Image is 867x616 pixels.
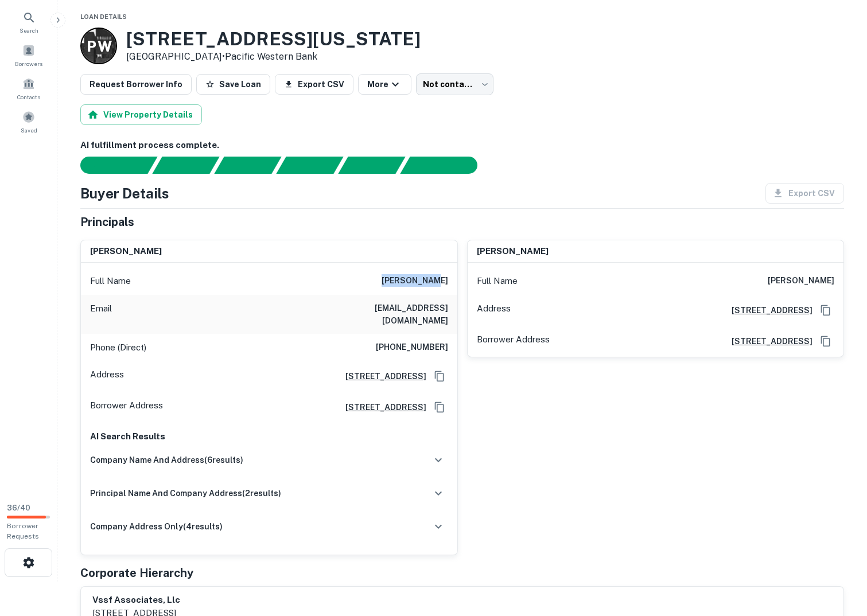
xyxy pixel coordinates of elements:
a: [STREET_ADDRESS] [336,370,426,383]
span: Saved [21,126,37,135]
h6: AI fulfillment process complete. [80,139,844,152]
button: Save Loan [196,74,270,95]
button: More [358,74,411,95]
h6: [PHONE_NUMBER] [376,341,448,354]
a: [STREET_ADDRESS] [722,335,812,348]
h4: Buyer Details [80,183,169,204]
span: Contacts [17,92,40,102]
button: Copy Address [817,302,834,319]
button: Export CSV [275,74,353,95]
h6: [PERSON_NAME] [477,245,549,258]
button: Copy Address [817,333,834,350]
span: Search [20,26,38,35]
h6: company name and address ( 6 results) [90,454,243,466]
a: Borrowers [3,40,54,71]
h6: [PERSON_NAME] [382,274,448,288]
div: Your request is received and processing... [152,157,219,174]
h6: company address only ( 4 results) [90,520,223,533]
h3: [STREET_ADDRESS][US_STATE] [126,28,421,50]
a: Contacts [3,73,54,104]
button: Copy Address [431,399,448,416]
div: AI fulfillment process complete. [401,157,491,174]
div: Documents found, AI parsing details... [214,157,281,174]
p: Address [90,368,124,385]
h5: Principals [80,213,134,231]
p: AI Search Results [90,430,448,443]
span: Borrower Requests [7,522,39,540]
p: Full Name [90,274,131,288]
h6: [PERSON_NAME] [90,245,162,258]
div: Principals found, still searching for contact information. This may take time... [338,157,405,174]
div: Principals found, AI now looking for contact information... [276,157,343,174]
span: 36 / 40 [7,504,30,512]
div: Not contacted [416,73,493,95]
h5: Corporate Hierarchy [80,564,193,582]
h6: [PERSON_NAME] [768,274,834,288]
p: [GEOGRAPHIC_DATA] • [126,50,421,64]
p: Borrower Address [90,399,163,416]
p: Address [477,302,511,319]
div: Sending borrower request to AI... [67,157,153,174]
p: Email [90,302,112,327]
button: Request Borrower Info [80,74,192,95]
iframe: Chat Widget [810,524,867,579]
button: View Property Details [80,104,202,125]
button: Copy Address [431,368,448,385]
h6: principal name and company address ( 2 results) [90,487,281,500]
a: [STREET_ADDRESS] [336,401,426,414]
a: [STREET_ADDRESS] [722,304,812,317]
p: Phone (Direct) [90,341,146,354]
h6: [EMAIL_ADDRESS][DOMAIN_NAME] [310,302,448,327]
a: Saved [3,106,54,137]
p: Borrower Address [477,333,550,350]
h6: vssf associates, llc [92,594,180,607]
span: Loan Details [80,13,127,20]
a: Search [3,6,54,37]
a: Pacific Western Bank [225,51,317,62]
p: Full Name [477,274,518,288]
span: Borrowers [15,59,42,68]
p: P W [87,35,111,57]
